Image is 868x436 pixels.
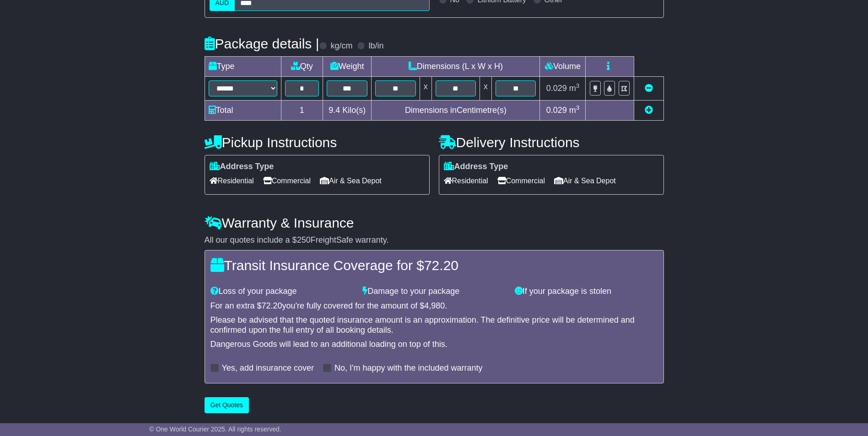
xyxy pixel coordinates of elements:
[645,106,653,115] a: Add new item
[323,56,372,76] td: Weight
[424,258,458,273] span: 72.20
[546,106,567,115] span: 0.029
[444,162,508,172] label: Address Type
[546,84,567,93] span: 0.029
[576,82,580,89] sup: 3
[444,174,488,188] span: Residential
[210,162,274,172] label: Address Type
[210,174,254,188] span: Residential
[510,287,663,297] div: If your package is stolen
[329,106,340,115] span: 9.4
[569,84,580,93] span: m
[210,301,658,311] div: For an extra $ you're fully covered for the amount of $ .
[330,41,352,51] label: kg/cm
[210,315,658,335] div: Please be advised that the quoted insurance amount is an approximation. The definitive price will...
[206,287,358,297] div: Loss of your package
[645,84,653,93] a: Remove this item
[372,100,540,120] td: Dimensions in Centimetre(s)
[222,363,314,373] label: Yes, add insurance cover
[281,56,323,76] td: Qty
[576,104,580,111] sup: 3
[281,100,323,120] td: 1
[439,135,664,150] h4: Delivery Instructions
[358,287,510,297] div: Damage to your package
[420,76,431,100] td: x
[149,425,281,433] span: © One World Courier 2025. All rights reserved.
[205,215,664,230] h4: Warranty & Insurance
[372,56,540,76] td: Dimensions (L x W x H)
[205,235,664,245] div: All our quotes include a $ FreightSafe warranty.
[368,41,383,51] label: lb/in
[210,258,658,273] h4: Transit Insurance Coverage for $
[554,174,616,188] span: Air & Sea Depot
[205,135,430,150] h4: Pickup Instructions
[263,174,311,188] span: Commercial
[320,174,382,188] span: Air & Sea Depot
[569,106,580,115] span: m
[205,36,319,51] h4: Package details |
[334,363,483,373] label: No, I'm happy with the included warranty
[205,56,281,76] td: Type
[540,56,586,76] td: Volume
[424,301,445,310] span: 4,980
[497,174,545,188] span: Commercial
[297,235,311,245] span: 250
[205,100,281,120] td: Total
[262,301,282,310] span: 72.20
[323,100,372,120] td: Kilo(s)
[480,76,492,100] td: x
[210,340,658,350] div: Dangerous Goods will lead to an additional loading on top of this.
[205,397,249,413] button: Get Quotes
